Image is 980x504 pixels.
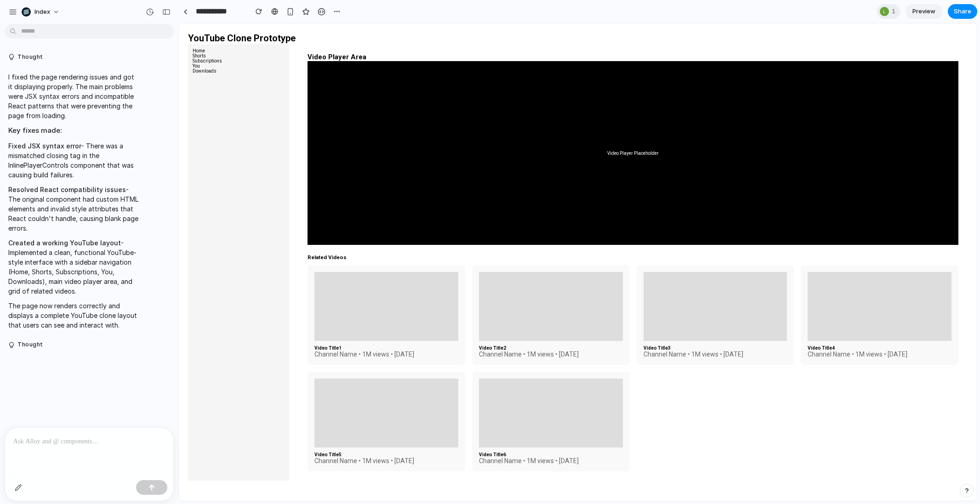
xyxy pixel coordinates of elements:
h2: Video Player Area [129,29,780,38]
p: - Implemented a clean, functional YouTube-style interface with a sidebar navigation (Home, Shorts... [8,238,139,296]
p: Subscriptions [14,35,106,40]
p: Channel Name • 1M views • [DATE] [629,327,773,334]
h4: Video Title 5 [136,429,279,434]
div: Video Player Placeholder [129,38,780,221]
p: You [14,40,106,45]
button: Share [948,4,977,19]
p: Channel Name • 1M views • [DATE] [136,434,279,441]
span: Index [34,7,50,17]
p: I fixed the page rendering issues and got it displaying properly. The main problems were JSX synt... [8,72,139,120]
button: Index [18,5,64,19]
p: Channel Name • 1M views • [DATE] [300,434,444,441]
strong: Created a working YouTube layout [8,239,121,247]
p: Shorts [14,30,106,35]
p: - There was a mismatched closing tag in the InlinePlayerControls component that was causing build... [8,141,139,180]
p: - The original component had custom HTML elements and invalid style attributes that React couldn'... [8,185,139,233]
strong: Fixed JSX syntax error [8,142,81,150]
p: Channel Name • 1M views • [DATE] [465,327,609,334]
p: Channel Name • 1M views • [DATE] [300,327,444,334]
p: Channel Name • 1M views • [DATE] [136,327,279,334]
a: Preview [906,4,942,19]
h4: Video Title 6 [300,429,444,434]
p: The page now renders correctly and displays a complete YouTube clone layout that users can see an... [8,301,139,330]
strong: Resolved React compatibility issues [8,186,126,193]
h2: Key fixes made: [8,125,139,136]
h3: Related Videos [129,231,780,237]
div: 1 [877,4,900,19]
h4: Video Title 1 [136,322,279,327]
h1: YouTube Clone Prototype [9,9,789,20]
p: Downloads [14,45,106,50]
h4: Video Title 2 [300,322,444,327]
h4: Video Title 3 [465,322,609,327]
span: Share [954,7,971,16]
h4: Video Title 4 [629,322,773,327]
span: Preview [912,7,935,16]
p: Home [14,25,106,30]
span: 1 [892,7,898,16]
